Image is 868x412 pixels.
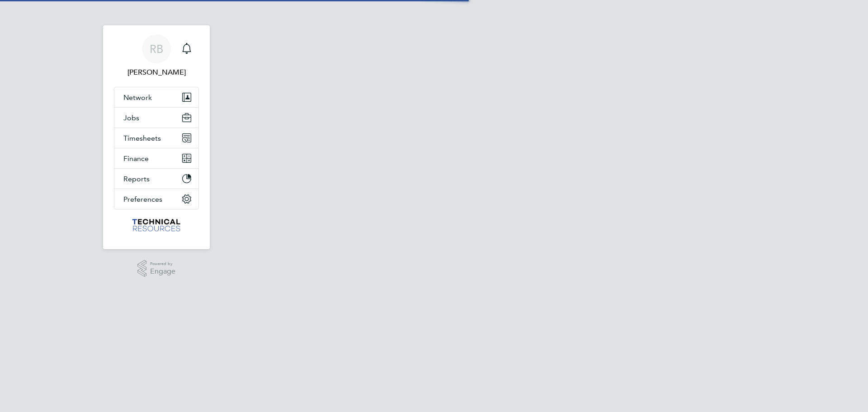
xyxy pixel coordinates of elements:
img: technicalresources-logo-retina.png [131,218,182,233]
a: Go to home page [114,218,199,233]
button: Finance [114,148,198,168]
span: Engage [150,268,175,275]
nav: Main navigation [103,25,210,249]
span: RB [150,43,163,55]
button: Preferences [114,189,198,209]
span: Network [123,93,152,102]
span: Timesheets [123,134,161,142]
button: Timesheets [114,128,198,148]
a: Powered byEngage [137,260,176,277]
span: Preferences [123,195,162,204]
a: RB[PERSON_NAME] [114,34,199,78]
button: Jobs [114,108,198,128]
button: Reports [114,169,198,189]
span: Powered by [150,260,175,268]
span: Finance [123,154,149,163]
span: Reports [123,175,150,183]
span: Rianna Bowles [114,67,199,78]
span: Jobs [123,114,139,122]
button: Network [114,87,198,107]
